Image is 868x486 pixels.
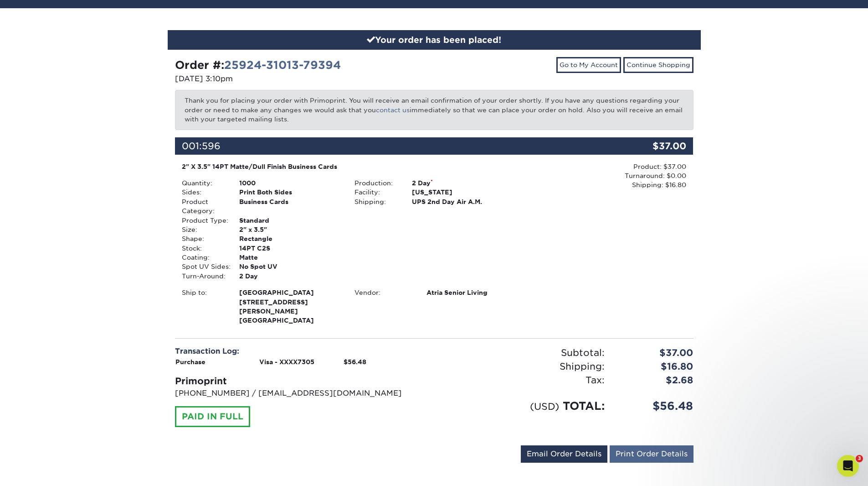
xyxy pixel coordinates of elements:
iframe: Intercom live chat [837,455,859,477]
span: 596 [202,141,221,152]
div: Vendor: [348,288,420,297]
a: Go to My Account [556,57,621,73]
a: Continue Shopping [623,57,693,73]
div: Product Type: [175,216,232,225]
div: [US_STATE] [405,188,520,197]
div: Business Cards [232,197,348,216]
strong: Order #: [175,58,341,72]
div: 2 Day [232,272,348,281]
div: Your order has been placed! [168,30,701,50]
div: Coating: [175,253,232,262]
span: 3 [856,455,863,462]
div: Shape: [175,234,232,243]
div: Atria Senior Living [420,288,520,297]
div: Turn-Around: [175,272,232,281]
div: Facility: [348,188,405,197]
div: Stock: [175,244,232,253]
div: $16.80 [611,360,700,373]
p: Thank you for placing your order with Primoprint. You will receive an email confirmation of your ... [175,90,693,130]
div: Ship to: [175,288,232,325]
div: $37.00 [607,137,693,155]
strong: Visa - XXXX7305 [259,358,314,366]
div: 2" X 3.5" 14PT Matte/Dull Finish Business Cards [182,162,514,171]
div: Matte [232,253,348,262]
strong: Purchase [175,358,205,366]
p: [DATE] 3:10pm [175,73,427,84]
div: 1000 [232,178,348,188]
a: contact us [376,106,410,114]
div: Primoprint [175,374,427,388]
div: Production: [348,178,405,188]
div: $2.68 [611,373,700,387]
div: Product Category: [175,197,232,216]
div: Rectangle [232,234,348,243]
span: TOTAL: [563,399,605,413]
div: Product: $37.00 Turnaround: $0.00 Shipping: $16.80 [520,162,686,190]
a: Print Order Details [610,445,693,463]
div: Sides: [175,188,232,197]
div: 14PT C2S [232,244,348,253]
strong: [GEOGRAPHIC_DATA] [239,288,341,324]
div: UPS 2nd Day Air A.M. [405,197,520,206]
div: Tax: [434,373,611,387]
div: Subtotal: [434,346,611,360]
small: (USD) [530,401,559,412]
div: Size: [175,225,232,234]
div: $37.00 [611,346,700,360]
div: $56.48 [611,398,700,414]
div: Standard [232,216,348,225]
div: Quantity: [175,178,232,188]
div: 001: [175,137,607,155]
strong: $56.48 [344,358,366,366]
div: 2 Day [405,178,520,188]
span: [STREET_ADDRESS][PERSON_NAME] [239,298,341,316]
div: PAID IN FULL [175,406,250,427]
div: Spot UV Sides: [175,262,232,271]
div: Shipping: [434,360,611,373]
div: No Spot UV [232,262,348,271]
p: [PHONE_NUMBER] / [EMAIL_ADDRESS][DOMAIN_NAME] [175,388,427,399]
a: 25924-31013-79394 [224,58,341,72]
div: Transaction Log: [175,346,427,357]
span: [GEOGRAPHIC_DATA] [239,288,341,297]
div: Shipping: [348,197,405,206]
div: 2" x 3.5" [232,225,348,234]
a: Email Order Details [521,445,607,463]
div: Print Both Sides [232,188,348,197]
